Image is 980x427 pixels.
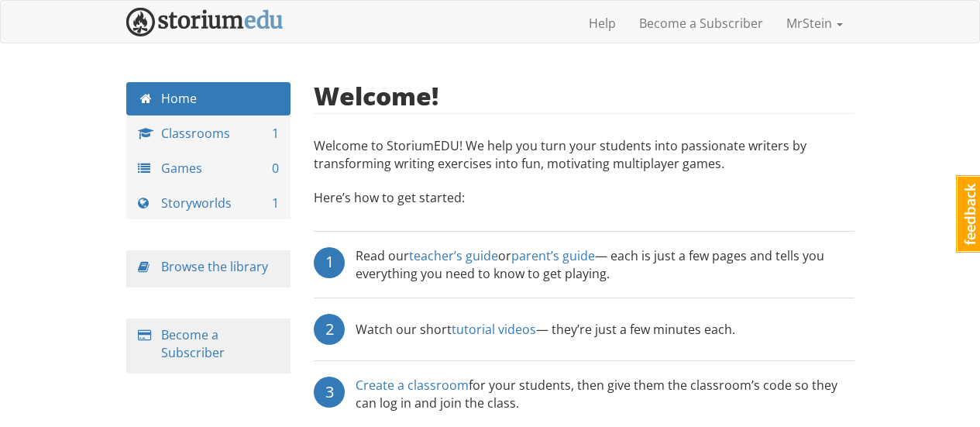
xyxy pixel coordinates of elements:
[452,321,536,338] a: tutorial videos
[775,4,854,43] a: MrStein
[272,195,279,212] span: 1
[356,377,854,412] div: for your students, then give them the classroom’s code so they can log in and join the class.
[126,117,291,150] a: Classrooms 1
[511,247,595,264] a: parent’s guide
[356,377,469,394] a: Create a classroom
[314,314,345,345] div: 2
[314,377,345,408] div: 3
[272,160,279,177] span: 0
[314,137,854,181] p: Welcome to StoriumEDU! We help you turn your students into passionate writers by transforming wri...
[314,82,438,109] h2: Welcome!
[126,8,284,36] img: StoriumEDU
[161,258,268,275] a: Browse the library
[126,152,291,185] a: Games 0
[161,326,225,361] a: Become a Subscriber
[314,189,854,222] p: Here’s how to get started:
[409,247,498,264] a: teacher’s guide
[272,125,279,143] span: 1
[356,247,854,283] div: Read our or — each is just a few pages and tells you everything you need to know to get playing.
[314,247,345,278] div: 1
[577,4,628,43] a: Help
[356,314,735,345] div: Watch our short — they’re just a few minutes each.
[126,187,291,220] a: Storyworlds 1
[628,4,775,43] a: Become a Subscriber
[126,82,291,115] a: Home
